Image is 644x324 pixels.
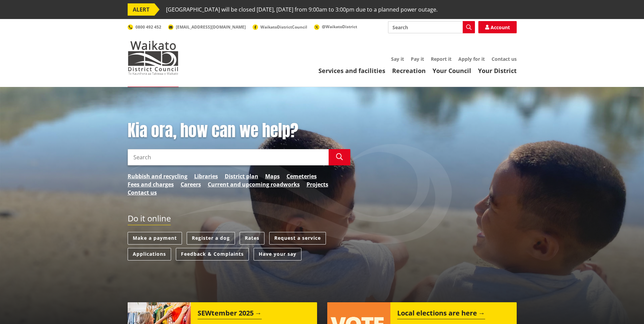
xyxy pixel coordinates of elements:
a: Apply for it [458,56,485,62]
a: Maps [265,172,280,180]
a: Report it [431,56,452,62]
a: WaikatoDistrictCouncil [253,24,307,30]
a: District plan [225,172,258,180]
span: WaikatoDistrictCouncil [260,24,307,30]
input: Search input [388,21,475,33]
a: Rubbish and recycling [128,172,187,180]
a: [EMAIL_ADDRESS][DOMAIN_NAME] [168,24,246,30]
a: Request a service [269,232,326,245]
a: Careers [181,180,201,188]
a: 0800 492 452 [128,24,161,30]
h1: Kia ora, how can we help? [128,121,350,141]
a: Rates [240,232,264,245]
a: Your Council [433,67,471,75]
span: ALERT [128,3,154,16]
a: Applications [128,248,171,260]
a: Projects [307,180,328,188]
a: Libraries [194,172,218,180]
a: Say it [391,56,404,62]
a: Current and upcoming roadworks [208,180,300,188]
span: @WaikatoDistrict [322,24,357,30]
img: Waikato District Council - Te Kaunihera aa Takiwaa o Waikato [128,41,179,75]
span: 0800 492 452 [135,24,161,30]
a: Feedback & Complaints [176,248,249,260]
h2: SEWtember 2025 [198,309,262,319]
a: Pay it [411,56,424,62]
a: Services and facilities [318,67,385,75]
h2: Local elections are here [397,309,485,319]
a: Register a dog [187,232,235,245]
a: Fees and charges [128,180,174,188]
span: [GEOGRAPHIC_DATA] will be closed [DATE], [DATE] from 9:00am to 3:00pm due to a planned power outage. [166,3,438,16]
a: Recreation [392,67,426,75]
a: Have your say [254,248,301,260]
a: Contact us [492,56,517,62]
a: Contact us [128,188,157,197]
a: @WaikatoDistrict [314,24,357,30]
span: [EMAIL_ADDRESS][DOMAIN_NAME] [176,24,246,30]
input: Search input [128,149,329,165]
a: Make a payment [128,232,182,245]
a: Cemeteries [287,172,317,180]
a: Your District [478,67,517,75]
a: Account [478,21,517,33]
h2: Do it online [128,214,171,226]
